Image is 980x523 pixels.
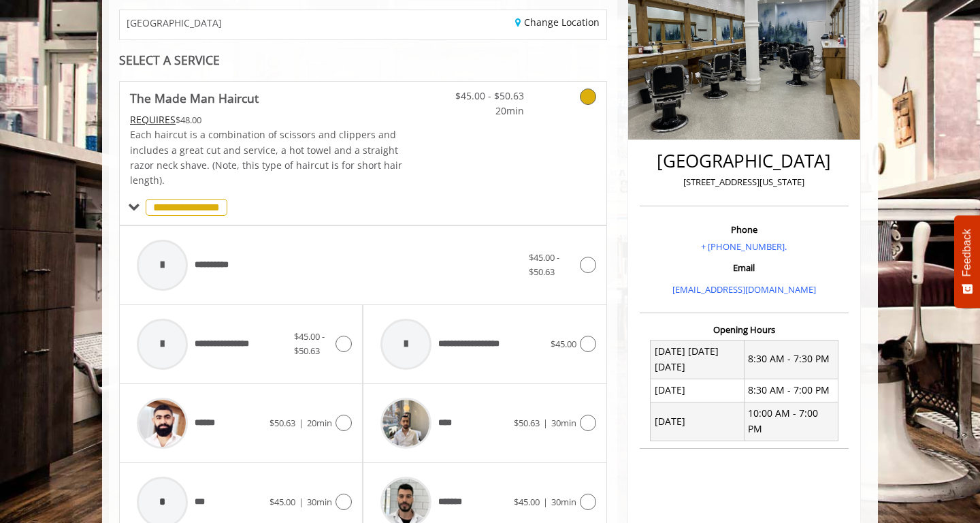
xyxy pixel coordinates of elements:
span: 20min [307,417,332,429]
span: | [543,496,548,508]
td: 8:30 AM - 7:30 PM [744,340,838,379]
span: $45.00 [514,496,540,508]
span: 30min [551,417,576,429]
b: The Made Man Haircut [130,89,259,108]
span: $45.00 - $50.63 [529,251,559,278]
button: Feedback - Show survey [954,215,980,308]
span: | [299,417,304,429]
span: $45.00 - $50.63 [444,89,524,104]
a: [EMAIL_ADDRESS][DOMAIN_NAME] [672,283,816,296]
h2: [GEOGRAPHIC_DATA] [643,151,845,171]
h3: Opening Hours [640,325,849,334]
p: [STREET_ADDRESS][US_STATE] [643,175,845,189]
span: Feedback [961,229,973,276]
span: $45.00 - $50.63 [294,330,325,357]
td: 8:30 AM - 7:00 PM [744,379,838,402]
span: Each haircut is a combination of scissors and clippers and includes a great cut and service, a ho... [130,128,402,187]
span: $50.63 [269,417,295,429]
a: + [PHONE_NUMBER]. [701,240,787,253]
span: 30min [307,496,332,508]
td: 10:00 AM - 7:00 PM [744,402,838,441]
span: | [299,496,304,508]
span: $45.00 [551,338,576,350]
span: [GEOGRAPHIC_DATA] [127,18,222,28]
a: Change Location [515,16,600,29]
div: SELECT A SERVICE [119,54,607,67]
td: [DATE] [DATE] [DATE] [651,340,745,379]
span: 30min [551,496,576,508]
span: $50.63 [514,417,540,429]
span: This service needs some Advance to be paid before we block your appointment [130,113,176,126]
td: [DATE] [651,379,745,402]
span: 20min [444,104,524,118]
div: $48.00 [130,112,404,127]
span: $45.00 [269,496,295,508]
span: | [543,417,548,429]
h3: Email [643,263,845,272]
h3: Phone [643,225,845,234]
td: [DATE] [651,402,745,441]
